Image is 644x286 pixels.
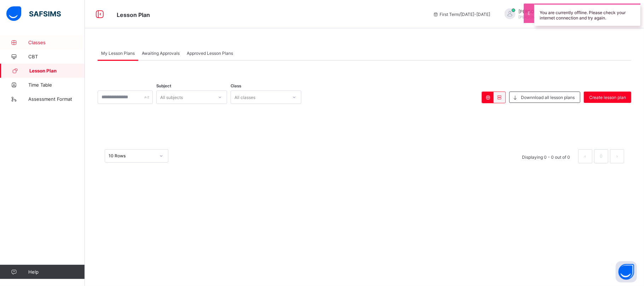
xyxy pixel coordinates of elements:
button: next page [610,149,624,163]
span: Lesson Plan [117,11,150,18]
span: Help [28,269,85,275]
span: Class [231,83,241,88]
a: 0 [598,152,604,161]
span: [PERSON_NAME] Iloh [519,9,612,14]
span: Awaiting Approvals [142,51,180,56]
button: Open asap [616,261,637,282]
div: All subjects [160,91,183,104]
span: Classes [28,40,85,45]
span: My Lesson Plans [101,51,135,56]
div: MarthaIloh [498,8,627,20]
span: Lesson Plan [29,68,85,74]
li: 0 [594,149,608,163]
span: Create lesson plan [589,95,626,100]
div: 10 Rows [109,153,155,159]
span: Assessment Format [28,96,85,102]
li: 下一页 [610,149,624,163]
span: CBT [28,54,85,59]
li: 上一页 [578,149,592,163]
span: Subject [156,83,171,88]
span: session/term information [433,12,491,17]
span: Downnload all lesson plans [521,95,575,100]
li: Displaying 0 - 0 out of 0 [517,149,575,163]
span: Time Table [28,82,85,88]
button: prev page [578,149,592,163]
span: Approved Lesson Plans [187,51,233,56]
img: safsims [6,6,61,21]
div: You are currently offline. Please check your internet connection and try again. [534,4,640,26]
div: All classes [234,91,255,104]
span: [PERSON_NAME][EMAIL_ADDRESS][DOMAIN_NAME] [519,15,612,19]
